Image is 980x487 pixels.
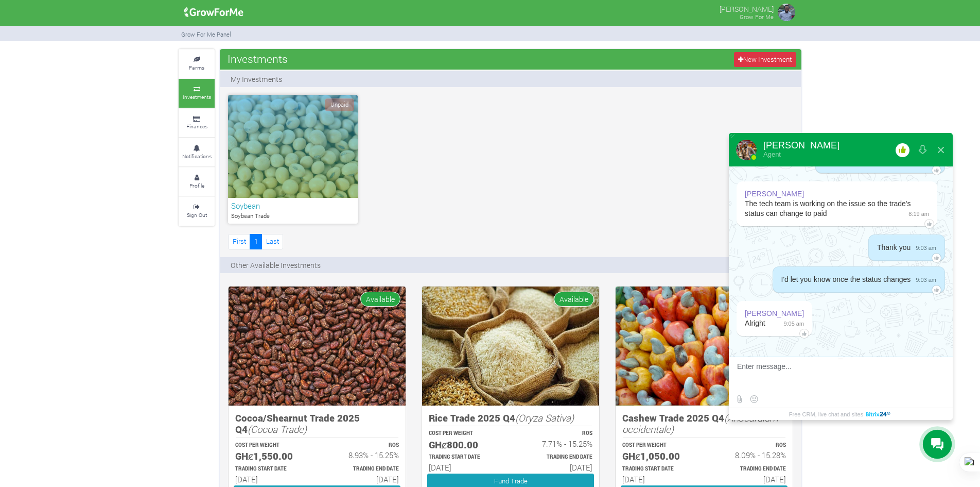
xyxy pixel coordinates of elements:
[713,450,786,460] h6: 8.09% - 15.28%
[911,275,936,284] span: 9:03 am
[720,2,774,14] p: [PERSON_NAME]
[326,475,399,484] h6: [DATE]
[520,463,592,472] h6: [DATE]
[235,475,308,484] h6: [DATE]
[713,475,786,484] h6: [DATE]
[326,450,399,460] h6: 8.93% - 15.25%
[229,287,406,406] img: growforme image
[520,439,592,448] h6: 7.71% - 15.25%
[778,318,804,328] span: 9:05 am
[622,442,695,449] p: COST PER WEIGHT
[877,243,911,251] span: Thank you
[747,393,760,406] button: Select emoticon
[228,234,283,249] nav: Page Navigation
[225,48,290,69] span: Investments
[231,260,321,271] p: Other Available Investments
[713,465,786,473] p: Estimated Trading End Date
[740,13,774,21] small: Grow For Me
[325,98,354,111] span: Unpaid
[250,234,262,249] a: 1
[734,52,796,67] a: New Investment
[745,199,911,217] span: The tech team is working on the issue so the trade's status can change to paid
[248,423,307,435] i: (Cocoa Trade)
[554,292,594,307] span: Available
[893,138,912,162] button: Rate our service
[422,287,599,406] img: growforme image
[228,95,358,224] a: Unpaid Soybean Soybean Trade
[622,475,695,484] h6: [DATE]
[189,182,204,189] small: Profile
[326,442,399,449] p: ROS
[913,138,932,162] button: Download conversation history
[261,234,283,249] a: Last
[520,430,592,438] p: ROS
[181,30,231,38] small: Grow For Me Panel
[520,454,592,461] p: Estimated Trading End Date
[179,109,215,137] a: Finances
[781,275,911,283] span: I'd let you know once the status changes
[186,123,207,130] small: Finances
[360,292,400,307] span: Available
[429,439,501,451] h5: GHȼ800.00
[231,74,282,85] p: My Investments
[231,212,355,221] p: Soybean Trade
[179,79,215,107] a: Investments
[622,465,695,473] p: Estimated Trading Start Date
[235,442,308,449] p: COST PER WEIGHT
[622,450,695,462] h5: GHȼ1,050.00
[231,201,355,210] h6: Soybean
[622,411,778,436] i: (Anacardium occidentale)
[616,287,793,406] img: growforme image
[181,2,247,23] img: growforme image
[228,234,250,249] a: First
[622,412,786,435] h5: Cashew Trade 2025 Q4
[189,64,204,71] small: Farms
[179,138,215,166] a: Notifications
[745,319,765,327] span: Alright
[932,138,950,162] button: Close widget
[776,2,797,23] img: growforme image
[903,209,929,219] span: 8:19 am
[789,408,892,420] a: Free CRM, live chat and sites
[235,450,308,462] h5: GHȼ1,550.00
[183,93,211,100] small: Investments
[429,463,501,472] h6: [DATE]
[911,243,936,253] span: 9:03 am
[179,197,215,225] a: Sign Out
[733,393,746,406] label: Send file
[745,189,804,199] div: [PERSON_NAME]
[789,408,863,420] span: Free CRM, live chat and sites
[182,153,212,160] small: Notifications
[235,412,399,435] h5: Cocoa/Shearnut Trade 2025 Q4
[326,465,399,473] p: Estimated Trading End Date
[763,141,839,150] div: [PERSON_NAME]
[745,309,804,318] div: [PERSON_NAME]
[179,167,215,196] a: Profile
[235,465,308,473] p: Estimated Trading Start Date
[429,412,592,424] h5: Rice Trade 2025 Q4
[713,442,786,449] p: ROS
[763,150,839,159] div: Agent
[429,454,501,461] p: Estimated Trading Start Date
[187,211,207,219] small: Sign Out
[429,430,501,438] p: COST PER WEIGHT
[179,49,215,78] a: Farms
[515,411,574,424] i: (Oryza Sativa)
